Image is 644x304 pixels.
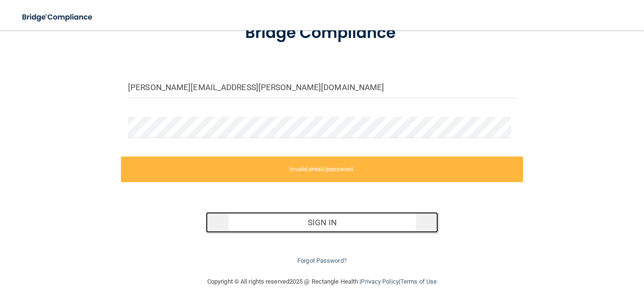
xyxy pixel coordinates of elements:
img: bridge_compliance_login_screen.278c3ca4.svg [229,12,415,54]
a: Forgot Password? [297,257,347,264]
div: Copyright © All rights reserved 2025 @ Rectangle Health | | [149,267,495,297]
label: Invalid email/password. [121,157,523,182]
button: Sign In [206,212,439,233]
input: Email [128,77,516,98]
iframe: Drift Widget Chat Controller [480,237,633,275]
a: Terms of Use [400,278,437,285]
img: bridge_compliance_login_screen.278c3ca4.svg [14,8,101,27]
a: Privacy Policy [361,278,398,285]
